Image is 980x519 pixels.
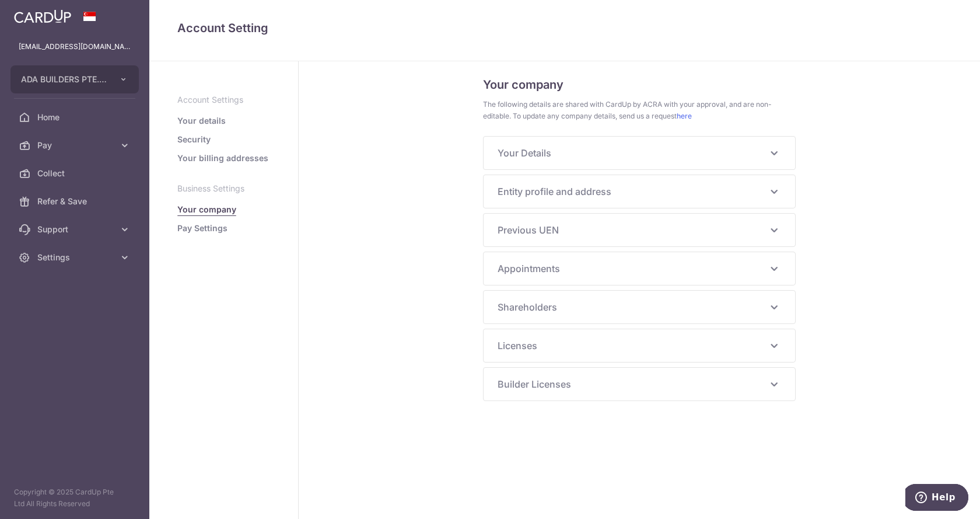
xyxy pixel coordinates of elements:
span: Help [26,8,50,19]
span: Settings [37,252,114,263]
span: Pay [37,140,114,151]
a: Security [177,134,211,145]
p: Previous UEN [498,223,781,237]
span: Refer & Save [37,196,114,207]
a: Your company [177,204,236,215]
span: ADA BUILDERS PTE. LTD. [21,74,107,85]
h5: Your company [483,75,796,94]
p: Your Details [498,146,781,160]
p: Business Settings [177,183,270,194]
span: Previous UEN [498,223,767,237]
img: CardUp [14,9,71,23]
span: Collect [37,168,114,179]
iframe: Opens a widget where you can find more information [905,484,968,513]
p: Account Settings [177,94,270,106]
p: Shareholders [498,300,781,314]
span: Entity profile and address [498,184,767,198]
span: Licenses [498,339,767,353]
a: Pay Settings [177,222,228,234]
p: Licenses [498,339,781,353]
a: Your details [177,115,226,127]
span: translation missing: en.companies.view_myinfo_biz_details.title.account_setting [177,21,268,35]
a: here [677,112,692,120]
span: Home [37,112,114,123]
a: Your billing addresses [177,152,268,164]
p: Appointments [498,262,781,276]
span: The following details are shared with CardUp by ACRA with your approval, and are non-editable. To... [483,99,796,122]
button: ADA BUILDERS PTE. LTD. [10,65,139,93]
p: Builder Licenses [498,377,781,391]
p: Entity profile and address [498,184,781,198]
span: Appointments [498,262,767,276]
span: Builder Licenses [498,377,767,391]
p: [EMAIL_ADDRESS][DOMAIN_NAME] [19,41,131,53]
span: Your Details [498,146,767,160]
span: Shareholders [498,300,767,314]
span: Support [37,224,114,235]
